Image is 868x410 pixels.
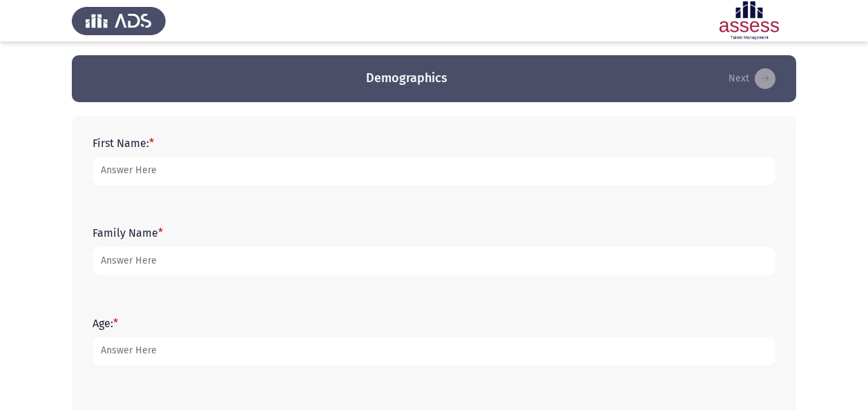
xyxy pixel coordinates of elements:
img: Assessment logo of ASSESS English Language Assessment (3 Module) (Ba - IB) [702,1,796,40]
label: Family Name [93,226,163,240]
input: add answer text [93,247,775,275]
label: First Name: [93,137,154,150]
button: load next page [724,68,780,90]
input: add answer text [93,157,775,185]
label: Age: [93,317,118,330]
img: Assess Talent Management logo [72,1,166,40]
h3: Demographics [366,70,447,87]
input: add answer text [93,337,775,365]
